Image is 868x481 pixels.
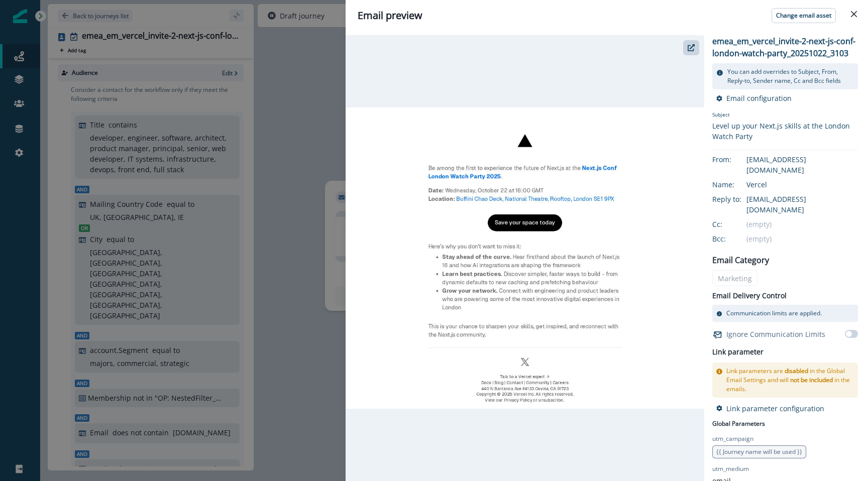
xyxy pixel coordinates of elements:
[716,447,802,456] span: {{ Journey name will be used }}
[712,35,858,59] p: emea_em_vercel_invite-2-next-js-conf-london-watch-party_20251022_3103
[716,404,824,413] button: Link parameter configuration
[712,434,753,443] p: utm_campaign
[712,464,749,473] p: utm_medium
[712,290,787,301] p: Email Delivery Control
[712,179,763,190] div: Name:
[726,309,822,318] p: Communication limits are applied.
[846,6,862,22] button: Close
[716,93,792,103] button: Email configuration
[726,404,824,413] p: Link parameter configuration
[727,67,854,85] p: You can add overrides to Subject, From, Reply-to, Sender name, Cc and Bcc fields
[790,376,833,384] span: not be included
[746,233,858,244] div: (empty)
[776,12,831,19] p: Change email asset
[746,194,858,215] div: [EMAIL_ADDRESS][DOMAIN_NAME]
[358,8,856,23] div: Email preview
[746,154,858,175] div: [EMAIL_ADDRESS][DOMAIN_NAME]
[726,329,825,339] p: Ignore Communication Limits
[712,233,763,244] div: Bcc:
[746,179,858,190] div: Vercel
[712,417,765,428] p: Global Parameters
[712,254,769,266] p: Email Category
[712,219,763,229] div: Cc:
[346,107,704,408] img: email asset unavailable
[712,121,858,142] div: Level up your Next.js skills at the London Watch Party
[772,8,836,23] button: Change email asset
[785,367,808,375] span: disabled
[746,219,858,229] div: (empty)
[712,154,763,165] div: From:
[712,346,764,358] h2: Link parameter
[726,367,854,394] p: Link parameters are in the Global Email Settings and will in the emails.
[726,93,792,103] p: Email configuration
[712,111,858,121] p: Subject
[712,194,763,204] div: Reply to:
